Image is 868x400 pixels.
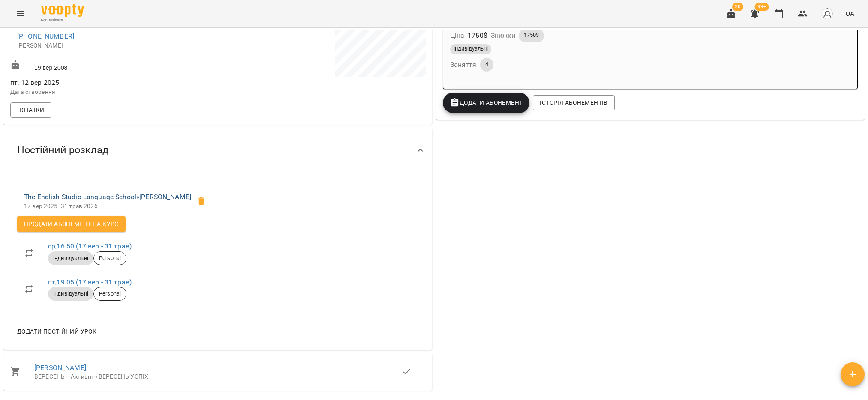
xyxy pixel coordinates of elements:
p: 17 вер 2025 - 31 трав 2026 [24,202,191,211]
h6: Знижки [491,30,515,42]
button: Додати постійний урок [14,324,100,339]
button: Історія абонементів [533,95,614,110]
span: Продати абонемент на Курс [24,219,119,229]
a: [PHONE_NUMBER] [17,32,74,40]
button: Нотатки [10,102,51,118]
span: індивідуальні [48,290,93,298]
a: The English Studio Language School»[PERSON_NAME] [24,193,191,201]
span: → [65,373,71,380]
button: Menu [10,3,31,24]
button: Додати Абонемент [443,93,530,113]
p: [PERSON_NAME] [17,42,209,50]
h6: Ціна [450,30,465,42]
a: [PERSON_NAME] [34,364,86,372]
span: 20 [732,3,743,11]
p: 1750 $ [468,30,487,41]
span: Видалити клієнта з групи Валерія Астапова для курсу Валерія Астапова? [191,191,212,212]
p: Дата створення [10,88,216,96]
span: Personal [94,290,126,298]
span: Додати Абонемент [450,98,523,108]
span: Додати постійний урок [17,326,96,337]
a: ср,16:50 (17 вер - 31 трав) [48,242,132,250]
button: Продати абонемент на Курс [17,216,126,232]
span: → [93,373,99,380]
div: ВЕРЕСЕНЬ Активні ВЕРЕСЕНЬ УСПІХ [34,373,402,381]
img: avatar_s.png [821,8,833,20]
span: 99+ [755,3,769,11]
span: UA [845,9,854,18]
span: Нотатки [17,105,45,115]
span: 4 [480,60,493,68]
span: пт, 12 вер 2025 [10,78,216,88]
span: індивідуальні [48,254,93,262]
span: Personal [94,254,126,262]
div: Постійний розклад [3,128,432,172]
button: UA [842,6,858,21]
span: Постійний розклад [17,143,108,157]
img: Voopty Logo [41,4,84,17]
span: індивідуальні [450,45,491,53]
h6: Заняття [450,59,477,71]
div: 19 вер 2008 [9,58,218,74]
span: For Business [41,18,84,23]
span: 1750$ [519,31,544,39]
span: Історія абонементів [540,98,607,108]
a: пт,19:05 (17 вер - 31 трав) [48,278,132,286]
